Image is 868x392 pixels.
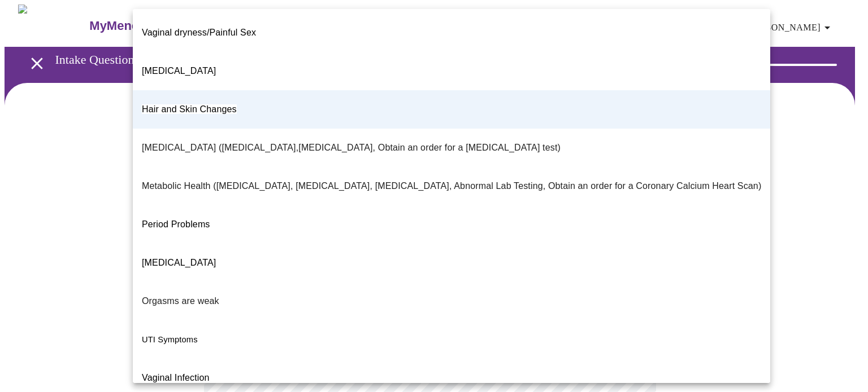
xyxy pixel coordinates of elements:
span: [MEDICAL_DATA] [142,66,216,76]
p: [MEDICAL_DATA] ([MEDICAL_DATA],[MEDICAL_DATA], Obtain an order for a [MEDICAL_DATA] test) [142,141,561,155]
p: Orgasms are weak [142,294,219,308]
span: [MEDICAL_DATA] [142,258,216,267]
span: Hair and Skin Changes [142,104,237,114]
span: Vaginal dryness/Painful Sex [142,28,256,37]
p: Metabolic Health ([MEDICAL_DATA], [MEDICAL_DATA], [MEDICAL_DATA], Abnormal Lab Testing, Obtain an... [142,179,761,193]
span: Vaginal Infection [142,373,210,382]
span: UTI Symptoms [142,335,198,344]
span: Period Problems [142,219,210,229]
